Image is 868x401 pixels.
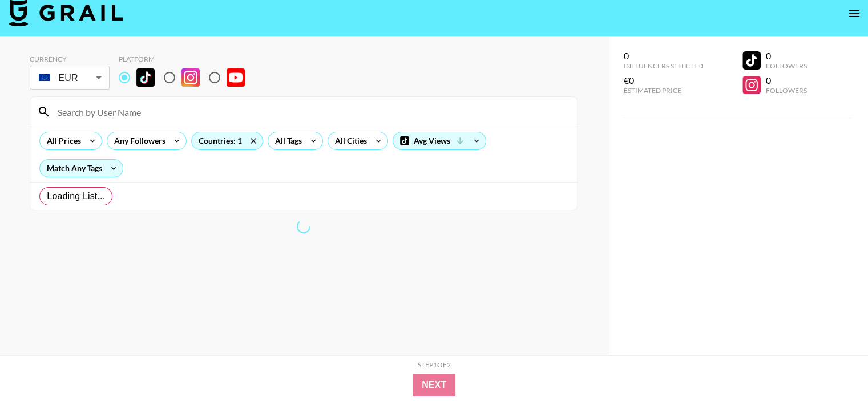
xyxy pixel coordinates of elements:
[119,55,254,63] div: Platform
[40,132,83,149] div: All Prices
[624,62,703,70] div: Influencers Selected
[413,374,455,396] button: Next
[765,50,806,62] div: 0
[192,132,263,149] div: Countries: 1
[765,62,806,70] div: Followers
[624,75,703,86] div: €0
[107,132,168,149] div: Any Followers
[51,103,570,121] input: Search by User Name
[47,189,105,203] span: Loading List...
[624,50,703,62] div: 0
[393,132,486,149] div: Avg Views
[765,86,806,95] div: Followers
[624,86,703,95] div: Estimated Price
[843,2,866,25] button: open drawer
[268,132,304,149] div: All Tags
[418,361,451,369] div: Step 1 of 2
[765,75,806,86] div: 0
[30,55,110,63] div: Currency
[32,68,107,88] div: EUR
[294,217,313,236] span: Refreshing bookers, clients, talent, talent...
[328,132,369,149] div: All Cities
[227,68,245,87] img: YouTube
[40,160,123,177] div: Match Any Tags
[136,68,155,87] img: TikTok
[181,68,200,87] img: Instagram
